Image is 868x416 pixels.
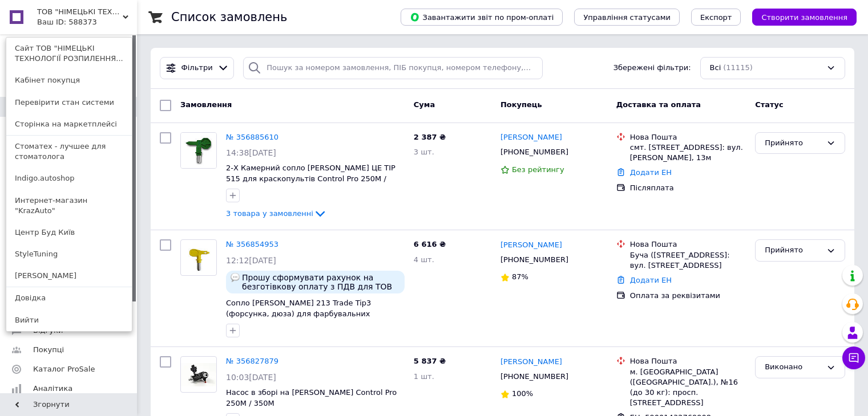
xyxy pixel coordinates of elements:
a: Довідка [6,287,132,309]
a: [PERSON_NAME] [500,240,562,251]
div: Буча ([STREET_ADDRESS]: вул. [STREET_ADDRESS] [630,250,746,271]
div: Ваш ID: 588373 [37,17,85,27]
a: Фото товару [180,239,217,276]
a: Фото товару [180,132,217,169]
a: Стоматех - лучшее для стоматолога [6,136,132,168]
a: StyleTuning [6,243,132,265]
span: (11115) [723,63,753,72]
a: Фото товару [180,356,217,393]
img: :speech_balloon: [231,273,240,282]
span: 3 шт. [414,148,434,156]
span: Без рейтингу [512,165,564,174]
a: № 356854953 [226,240,278,248]
a: Перевірити стан системи [6,92,132,113]
button: Управління статусами [574,9,680,26]
div: Нова Пошта [630,239,746,250]
h1: Список замовлень [171,10,287,24]
span: 12:12[DATE] [226,256,276,265]
span: 100% [512,389,533,398]
span: Аналітика [33,384,72,394]
div: [PHONE_NUMBER] [498,369,571,384]
span: Доставка та оплата [616,100,701,109]
button: Експорт [691,9,741,26]
a: Сайт ТОВ "НІМЕЦЬКІ ТЕХНОЛОГІЇ РОЗПИЛЕННЯ... [6,38,132,70]
div: Нова Пошта [630,132,746,142]
span: 1 шт. [414,372,434,381]
a: [PERSON_NAME] [500,132,562,143]
div: Післяплата [630,183,746,193]
span: Статус [755,100,784,109]
a: 2-Х Камерний сопло [PERSON_NAME] ЦЕ TIP 515 для краскопультів Control Pro 250M / 350M [226,164,395,193]
div: Оплата за реквізитами [630,291,746,301]
span: 2 387 ₴ [414,133,446,141]
span: 4 шт. [414,255,434,264]
span: Покупець [500,100,542,109]
div: Прийнято [765,244,822,256]
span: 3 товара у замовленні [226,209,313,218]
button: Створити замовлення [752,9,857,26]
div: Прийнято [765,137,822,149]
a: Кабінет покупця [6,70,132,91]
span: 5 837 ₴ [414,357,446,365]
span: Всі [710,63,721,74]
a: [PERSON_NAME] [500,357,562,368]
a: Сопло [PERSON_NAME] 213 Trade Tip3 (форсунка, дюза) для фарбувальних агрегатів [226,299,371,328]
input: Пошук за номером замовлення, ПІБ покупця, номером телефону, Email, номером накладної [243,57,543,79]
a: Вийти [6,309,132,331]
span: Експорт [700,13,732,22]
img: Фото товару [181,133,216,168]
span: 6 616 ₴ [414,240,446,248]
img: Фото товару [185,240,212,275]
span: 10:03[DATE] [226,373,276,382]
span: Управління статусами [583,13,671,22]
div: м. [GEOGRAPHIC_DATA] ([GEOGRAPHIC_DATA].), №16 (до 30 кг): просп. [STREET_ADDRESS] [630,367,746,409]
a: Додати ЕН [630,276,672,284]
span: Створити замовлення [761,13,847,22]
a: Насос в зборі на [PERSON_NAME] Control Pro 250M / 350M [226,388,397,407]
div: Виконано [765,361,822,373]
a: Додати ЕН [630,168,672,177]
a: Створити замовлення [741,13,857,21]
a: Центр Буд Київ [6,222,132,243]
a: Indigo.autoshop [6,168,132,189]
img: Фото товару [181,363,216,386]
span: Замовлення [180,100,232,109]
button: Чат з покупцем [842,346,865,369]
div: [PHONE_NUMBER] [498,252,571,267]
span: 14:38[DATE] [226,148,276,157]
div: смт. [STREET_ADDRESS]: вул. [PERSON_NAME], 13м [630,142,746,163]
a: Сторінка на маркетплейсі [6,113,132,135]
span: Каталог ProSale [33,364,95,374]
div: [PHONE_NUMBER] [498,145,571,160]
a: № 356827879 [226,357,278,365]
a: Интернет-магазин "KrazAuto" [6,190,132,222]
a: 3 товара у замовленні [226,209,327,218]
a: № 356885610 [226,133,278,141]
button: Завантажити звіт по пром-оплаті [401,9,563,26]
span: Покупці [33,345,64,355]
span: Прошу сформувати рахунок на безготівкову оплату з ПДВ для ТОВ "ЮТЕМ-ЗМК", ЄДРПОУ 30389193 та відп... [242,273,400,291]
span: Фільтри [181,63,213,74]
a: [PERSON_NAME] [6,265,132,287]
span: Cума [414,100,435,109]
div: Нова Пошта [630,356,746,366]
span: 87% [512,272,528,281]
span: Завантажити звіт по пром-оплаті [410,12,554,22]
span: ТОВ "НІМЕЦЬКІ ТЕХНОЛОГІЇ РОЗПИЛЕННЯ" [37,7,123,17]
span: Збережені фільтри: [613,63,691,74]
